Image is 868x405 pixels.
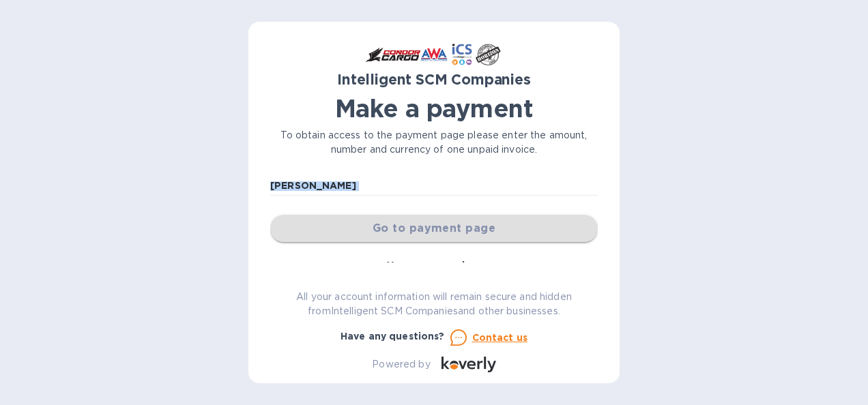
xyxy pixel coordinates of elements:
u: Contact us [472,332,528,343]
p: Powered by [372,357,430,372]
p: All your account information will remain secure and hidden from Intelligent SCM Companies and oth... [270,290,598,318]
b: You can pay using: [387,260,480,271]
b: Have any questions? [341,331,445,342]
input: Enter business name [270,176,598,196]
h1: Make a payment [270,94,598,123]
p: To obtain access to the payment page please enter the amount, number and currency of one unpaid i... [270,128,598,157]
b: Intelligent SCM Companies [337,71,531,88]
